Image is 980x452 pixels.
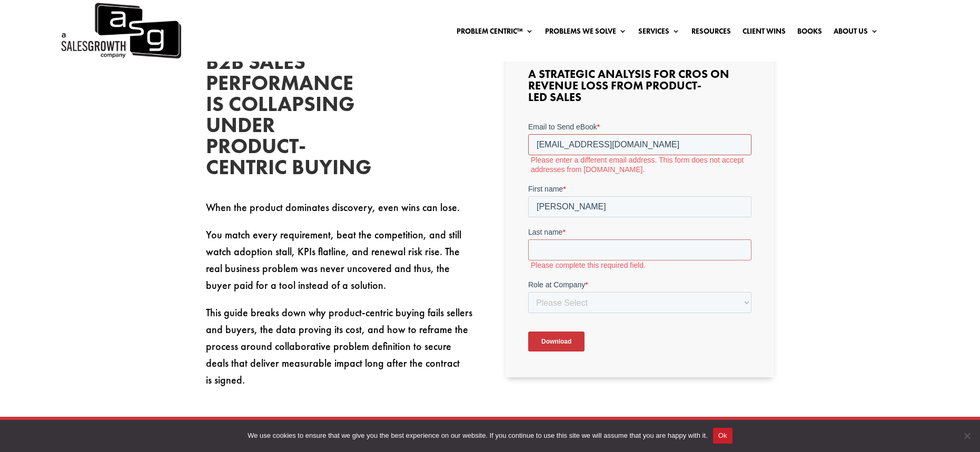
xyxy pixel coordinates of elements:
[638,27,680,39] a: Services
[797,27,822,39] a: Books
[457,27,533,39] a: Problem Centric™
[962,430,972,441] span: No
[743,27,786,39] a: Client Wins
[545,27,627,39] a: Problems We Solve
[528,68,751,108] h3: A Strategic Analysis for CROs on Revenue Loss from Product-Led Sales
[834,27,878,39] a: About Us
[206,226,474,304] p: You match every requirement, beat the competition, and still watch adoption stall, KPIs flatline,...
[206,199,474,226] p: When the product dominates discovery, even wins can lose.
[528,122,751,360] iframe: Form 0
[206,52,364,183] h2: B2B Sales Performance Is Collapsing Under Product-Centric Buying
[248,430,707,441] span: We use cookies to ensure that we give you the best experience on our website. If you continue to ...
[206,304,474,388] p: This guide breaks down why product-centric buying fails sellers and buyers, the data proving its ...
[691,27,731,39] a: Resources
[713,428,732,444] button: Ok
